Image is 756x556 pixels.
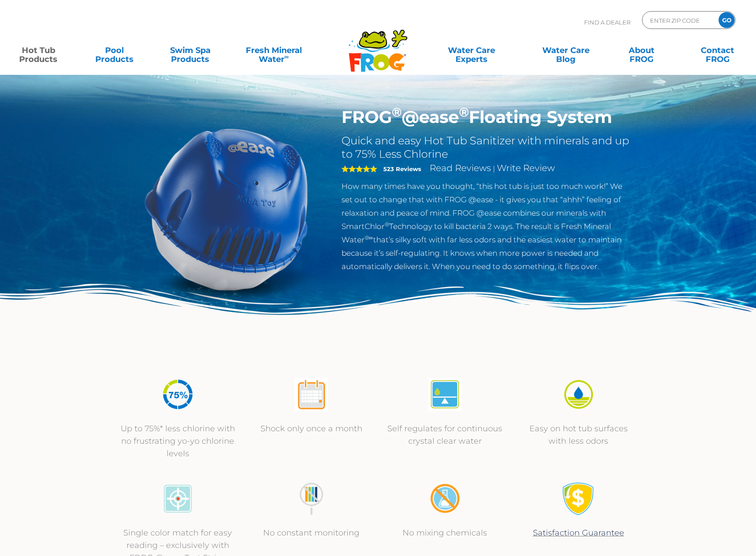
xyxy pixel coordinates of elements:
img: atease-icon-self-regulates [428,378,462,411]
img: icon-atease-color-match [161,482,195,515]
p: Up to 75%* less chlorine with no frustrating yo-yo chlorine levels [120,422,236,460]
img: hot-tub-product-atease-system.png [124,107,328,311]
p: How many times have you thought, “this hot tub is just too much work!” We set out to change that ... [341,180,632,273]
sup: ® [385,221,389,228]
span: 5 [341,165,377,172]
a: Write Review [497,163,555,173]
img: icon-atease-75percent-less [161,378,195,411]
img: icon-atease-easy-on [562,378,595,411]
a: Satisfaction Guarantee [533,528,624,538]
img: Frog Products Logo [344,18,412,72]
h1: FROG @ease Floating System [341,107,632,127]
img: atease-icon-shock-once [295,378,328,411]
p: Self regulates for continuous crystal clear water [387,422,503,447]
img: Satisfaction Guarantee Icon [562,482,595,515]
p: Find A Dealer [584,11,630,33]
a: ContactFROG [688,41,747,59]
a: Water CareExperts [423,41,520,59]
sup: ®∞ [365,234,373,241]
strong: 523 Reviews [383,165,421,172]
a: Read Reviews [430,163,491,173]
p: Shock only once a month [253,422,369,435]
a: Swim SpaProducts [161,41,220,59]
a: Fresh MineralWater∞ [237,41,311,59]
p: Easy on hot tub surfaces with less odors [520,422,636,447]
p: No constant monitoring [253,527,369,539]
img: no-constant-monitoring1 [295,482,328,515]
sup: ® [459,104,469,120]
span: | [493,164,495,173]
a: PoolProducts [85,41,144,59]
h2: Quick and easy Hot Tub Sanitizer with minerals and up to 75% Less Chlorine [341,134,632,161]
a: AboutFROG [612,41,671,59]
sup: ∞ [285,53,289,60]
p: No mixing chemicals [387,527,503,539]
sup: ® [392,104,402,120]
a: Hot TubProducts [9,41,68,59]
a: Water CareBlog [536,41,595,59]
input: GO [719,12,735,28]
img: no-mixing1 [428,482,462,515]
